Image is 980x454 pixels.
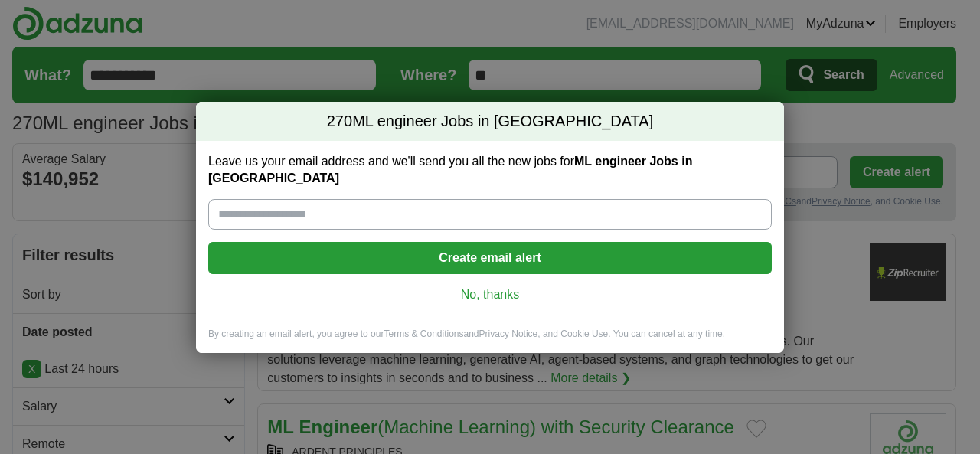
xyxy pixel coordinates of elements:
[327,111,352,132] span: 270
[208,153,772,187] label: Leave us your email address and we'll send you all the new jobs for
[196,102,784,142] h2: ML engineer Jobs in [GEOGRAPHIC_DATA]
[196,328,784,353] div: By creating an email alert, you agree to our and , and Cookie Use. You can cancel at any time.
[384,328,463,339] a: Terms & Conditions
[208,242,772,274] button: Create email alert
[220,286,759,303] a: No, thanks
[479,328,538,339] a: Privacy Notice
